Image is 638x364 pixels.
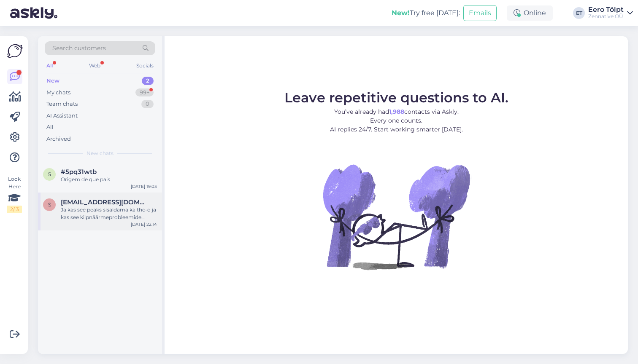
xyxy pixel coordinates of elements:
a: Eero TölptZennative OÜ [588,6,633,20]
div: Web [87,60,102,71]
span: New chats [87,150,114,157]
span: s [48,201,51,208]
div: Look Here [7,175,22,213]
div: Archived [46,135,71,143]
p: You’ve already had contacts via Askly. Every one counts. AI replies 24/7. Start working smarter [... [284,107,508,134]
div: 2 [142,77,154,85]
b: 1,988 [389,108,404,115]
div: Team chats [46,100,78,108]
button: Emails [463,5,497,21]
div: Socials [135,60,155,71]
div: Ja kas see peaks sisaldama ka thc-d ja kas see kilpnäärmeprobleemide korral ka aitab? [61,206,157,221]
div: [DATE] 19:03 [131,183,157,190]
div: Origem de que pais [61,176,157,183]
div: 2 / 3 [7,206,22,213]
b: New! [392,9,410,17]
div: All [46,123,54,131]
div: AI Assistant [46,112,78,120]
img: Askly Logo [7,43,23,59]
img: No Chat active [320,141,472,292]
div: All [45,60,54,71]
span: sailaputra@gmail.com [61,198,149,206]
span: Search customers [52,44,106,53]
span: 5 [48,171,51,177]
div: Eero Tölpt [588,6,624,13]
div: 99+ [135,88,154,97]
div: New [46,77,59,85]
span: Leave repetitive questions to AI. [284,89,508,106]
div: Try free [DATE]: [392,8,460,18]
span: #5pq31wtb [61,168,97,176]
div: [DATE] 22:14 [131,221,157,227]
div: Online [507,5,553,21]
div: My chats [46,88,70,97]
div: Zennative OÜ [588,13,624,20]
div: ET [573,7,585,19]
div: 0 [141,100,154,108]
